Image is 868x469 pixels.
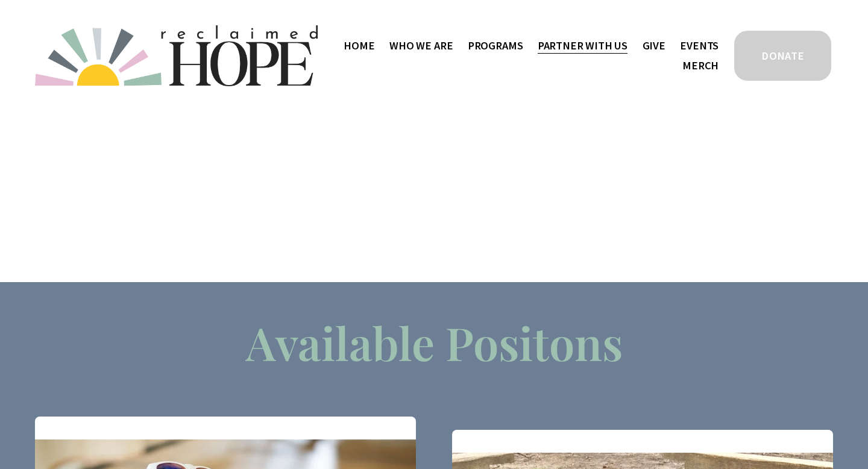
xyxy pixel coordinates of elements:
a: DONATE [732,29,833,83]
a: Home [344,36,374,55]
a: Merch [682,55,719,75]
span: Who We Are [389,37,453,55]
a: Events [680,36,719,55]
span: Programs [468,37,523,55]
a: folder dropdown [389,36,453,55]
img: Reclaimed Hope Initiative [35,25,318,86]
a: folder dropdown [538,36,627,55]
a: Give [643,36,665,55]
a: folder dropdown [468,36,523,55]
p: Available Positons [35,310,834,374]
span: Partner With Us [538,37,627,55]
